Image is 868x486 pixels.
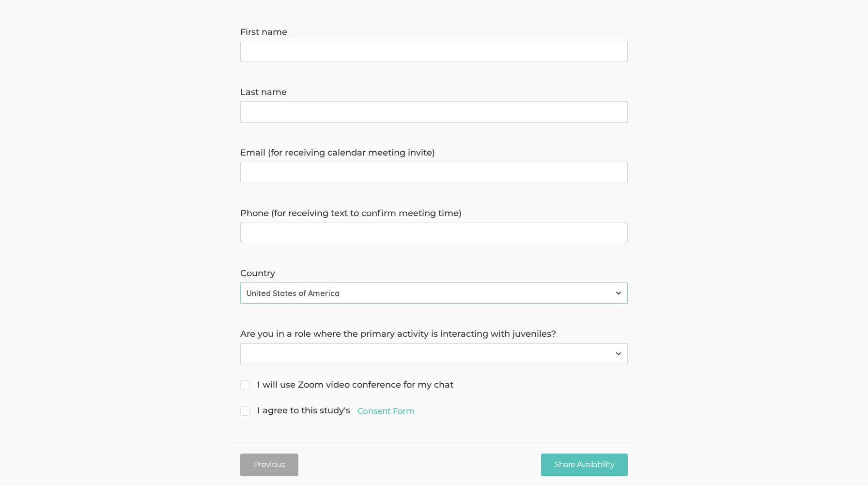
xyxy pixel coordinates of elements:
span: I will use Zoom video conference for my chat [240,379,453,392]
label: Country [240,267,628,280]
button: Previous [240,454,298,476]
label: Email (for receiving calendar meeting invite) [240,147,628,159]
input: Share Availability [541,454,628,476]
span: I agree to this study's [240,405,414,417]
label: Phone (for receiving text to confirm meeting time) [240,207,628,220]
label: Are you in a role where the primary activity is interacting with juveniles? [240,328,628,341]
label: First name [240,26,628,39]
a: Consent Form [357,405,414,417]
label: Last name [240,86,628,99]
